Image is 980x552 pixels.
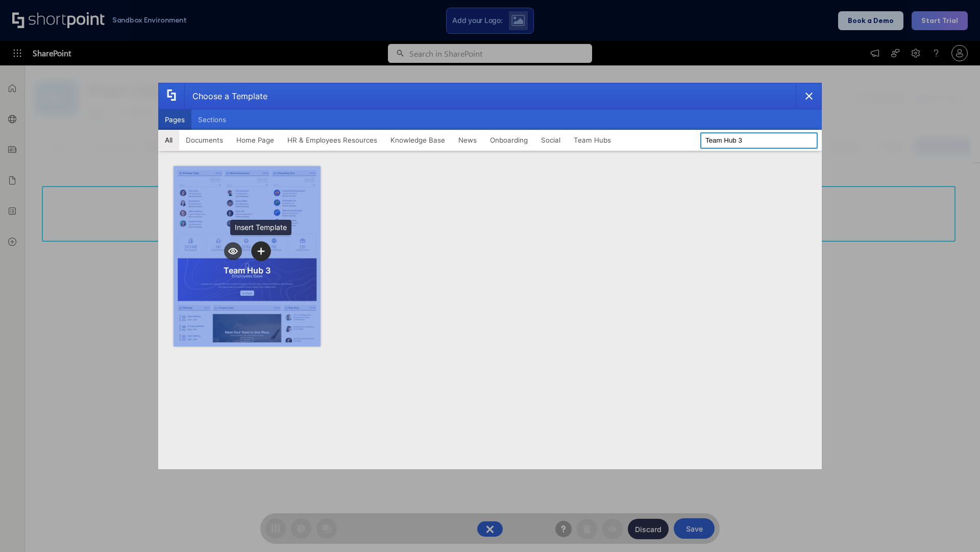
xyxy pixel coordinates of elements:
[700,132,818,149] input: Search
[281,130,384,150] button: HR & Employees Resources
[224,265,271,275] div: Team Hub 3
[567,130,618,150] button: Team Hubs
[230,130,281,150] button: Home Page
[158,83,822,469] div: template selector
[384,130,452,150] button: Knowledge Base
[158,109,191,130] button: Pages
[929,503,980,552] iframe: Chat Widget
[191,109,233,130] button: Sections
[158,130,179,150] button: All
[483,130,534,150] button: Onboarding
[179,130,230,150] button: Documents
[452,130,483,150] button: News
[534,130,567,150] button: Social
[184,83,267,109] div: Choose a Template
